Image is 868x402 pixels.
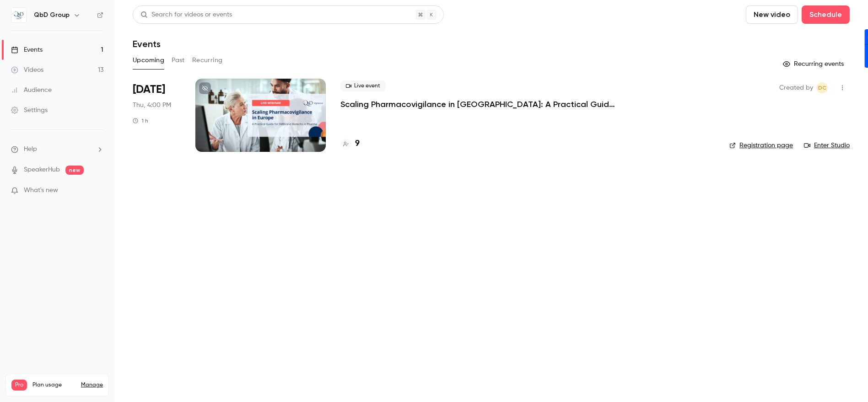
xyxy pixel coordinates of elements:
[24,186,58,195] span: What's new
[24,165,60,175] a: SpeakerHub
[133,79,181,152] div: Nov 13 Thu, 4:00 PM (Europe/Madrid)
[11,145,103,154] li: help-dropdown-opener
[11,380,27,391] span: Pro
[11,86,52,95] div: Audience
[340,138,360,150] a: 9
[24,145,37,154] span: Help
[11,45,43,54] div: Events
[140,10,232,20] div: Search for videos or events
[65,166,84,175] span: new
[729,141,793,150] a: Registration page
[11,106,48,115] div: Settings
[746,5,798,24] button: New video
[340,80,386,91] span: Live event
[133,82,165,97] span: [DATE]
[32,381,75,389] span: Plan usage
[34,11,70,20] h6: QbD Group
[340,99,615,110] a: Scaling Pharmacovigilance in [GEOGRAPHIC_DATA]: A Practical Guide for Pharma SMEs and Biotechs
[81,381,103,389] a: Manage
[133,117,148,124] div: 1 h
[817,82,828,93] span: Daniel Cubero
[818,82,826,93] span: DC
[172,53,185,68] button: Past
[11,65,43,75] div: Videos
[804,141,850,150] a: Enter Studio
[133,38,161,49] h1: Events
[355,138,360,150] h4: 9
[779,82,813,93] span: Created by
[802,5,850,24] button: Schedule
[779,57,850,71] button: Recurring events
[133,53,164,68] button: Upcoming
[192,53,223,68] button: Recurring
[133,101,171,110] span: Thu, 4:00 PM
[11,8,26,22] img: QbD Group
